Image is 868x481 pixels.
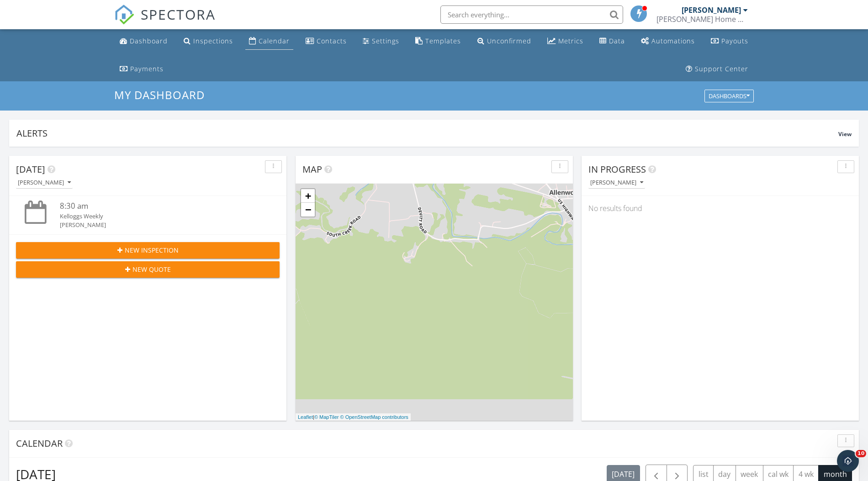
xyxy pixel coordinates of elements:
[114,87,205,102] span: My Dashboard
[695,64,748,73] div: Support Center
[114,12,216,32] a: SPECTORA
[651,37,695,45] div: Automations
[609,37,625,45] div: Data
[372,37,399,45] div: Settings
[245,33,293,50] a: Calendar
[18,180,71,186] div: [PERSON_NAME]
[704,90,754,103] button: Dashboards
[487,37,531,45] div: Unconfirmed
[125,245,179,255] span: New Inspection
[709,93,750,100] div: Dashboards
[440,5,623,24] input: Search everything...
[16,242,280,259] button: New Inspection
[132,264,171,274] span: New Quote
[114,5,134,25] img: The Best Home Inspection Software - Spectora
[301,203,315,217] a: Zoom out
[340,414,408,420] a: © OpenStreetMap contributors
[193,37,233,45] div: Inspections
[838,130,852,138] span: View
[16,437,63,449] span: Calendar
[141,5,216,24] span: SPECTORA
[588,177,645,189] button: [PERSON_NAME]
[558,37,583,45] div: Metrics
[259,37,290,45] div: Calendar
[16,163,45,175] span: [DATE]
[359,33,403,50] a: Settings
[837,450,859,472] iframe: Intercom live chat
[721,37,748,45] div: Payouts
[16,261,280,278] button: New Quote
[582,196,859,221] div: No results found
[130,37,168,45] div: Dashboard
[596,33,629,50] a: Data
[588,163,646,175] span: In Progress
[637,33,699,50] a: Automations (Basic)
[116,33,171,50] a: Dashboard
[682,61,752,78] a: Support Center
[60,201,258,212] div: 8:30 am
[314,414,339,420] a: © MapTiler
[180,33,237,50] a: Inspections
[16,127,838,139] div: Alerts
[60,221,258,229] div: [PERSON_NAME]
[544,33,587,50] a: Metrics
[474,33,535,50] a: Unconfirmed
[298,414,313,420] a: Leaflet
[412,33,465,50] a: Templates
[856,450,866,457] span: 10
[590,180,643,186] div: [PERSON_NAME]
[302,163,322,175] span: Map
[16,177,73,189] button: [PERSON_NAME]
[130,64,164,73] div: Payments
[116,61,167,78] a: Payments
[317,37,347,45] div: Contacts
[60,212,258,221] div: Kelloggs Weekly
[425,37,461,45] div: Templates
[682,5,741,15] div: [PERSON_NAME]
[296,413,411,421] div: |
[656,15,748,24] div: Barclay Home & Building Inspections LLC
[301,189,315,203] a: Zoom in
[302,33,350,50] a: Contacts
[707,33,752,50] a: Payouts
